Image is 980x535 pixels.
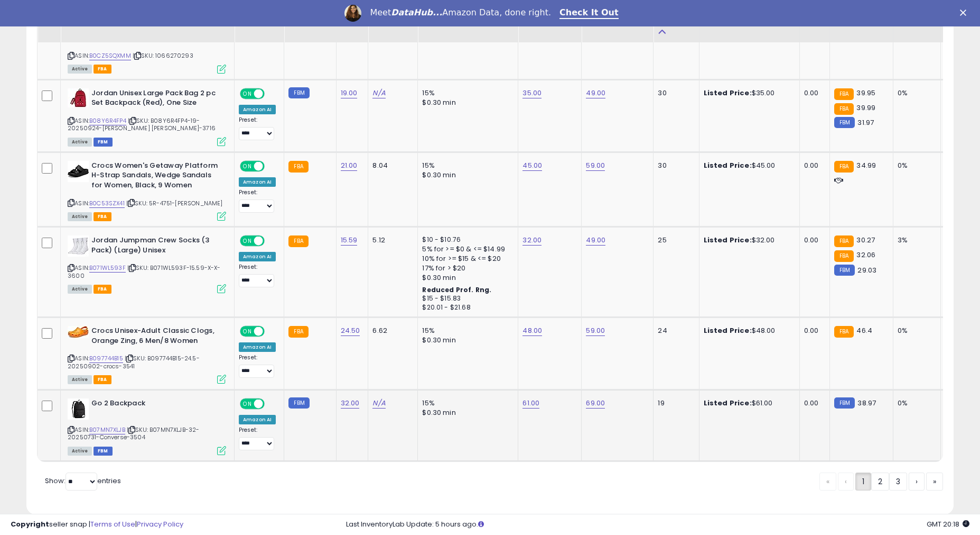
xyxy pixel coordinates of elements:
[94,212,111,221] span: FBA
[522,88,542,98] a: 35.00
[422,264,510,273] div: 17% for > $20
[889,473,907,491] a: 3
[658,235,690,245] div: 25
[804,88,822,98] div: 0.00
[91,326,220,348] b: Crocs Unisex-Adult Classic Clogs, Orange Zing, 6 Men/8 Women
[68,425,199,441] span: | SKU: B07MN7XLJB-32-20250731-Converse-3504
[422,335,510,345] div: $0.30 min
[422,254,510,264] div: 10% for >= $15 & <= $20
[288,326,308,338] small: FBA
[658,88,690,98] div: 30
[341,325,360,336] a: 24.50
[89,264,126,273] a: B071WL593F
[89,354,123,363] a: B097744B15
[960,10,970,16] div: Close
[857,117,874,128] span: 31.97
[857,265,876,275] span: 29.03
[241,237,254,246] span: ON
[239,342,276,352] div: Amazon AI
[68,398,226,454] div: ASIN:
[658,326,690,335] div: 24
[239,252,276,261] div: Amazon AI
[804,161,822,170] div: 0.00
[288,235,308,247] small: FBA
[68,235,226,292] div: ASIN:
[804,5,825,27] div: Ship Price
[834,326,854,338] small: FBA
[68,212,92,221] span: All listings currently available for purchase on Amazon
[871,473,889,491] a: 2
[422,244,510,254] div: 5% for >= $0 & <= $14.99
[422,398,510,408] div: 15%
[704,161,791,170] div: $45.00
[522,160,542,171] a: 45.00
[898,161,932,170] div: 0%
[933,476,936,487] span: »
[91,398,220,411] b: Go 2 Backpack
[133,51,193,60] span: | SKU: 1066270293
[239,177,276,187] div: Amazon AI
[94,285,111,294] span: FBA
[68,235,89,257] img: 41aVHUWtiXL._SL40_.jpg
[94,375,111,384] span: FBA
[804,398,822,408] div: 0.00
[704,235,791,245] div: $32.00
[898,235,932,245] div: 3%
[391,7,442,17] i: DataHub...
[422,285,491,294] b: Reduced Prof. Rng.
[372,398,385,409] a: N/A
[856,250,875,260] span: 32.06
[239,116,276,140] div: Preset:
[834,161,854,173] small: FBA
[263,89,280,98] span: OFF
[288,87,309,98] small: FBM
[239,427,276,450] div: Preset:
[422,273,510,283] div: $0.30 min
[804,235,822,245] div: 0.00
[68,138,92,147] span: All listings currently available for purchase on Amazon
[68,326,89,338] img: 31Ryt4TwUiL._SL40_.jpg
[804,326,822,335] div: 0.00
[586,325,605,336] a: 59.00
[68,354,200,370] span: | SKU: B097744B15-24.5-20250902-crocs-3541
[856,103,875,113] span: 39.99
[422,235,510,244] div: $10 - $10.76
[586,88,605,98] a: 49.00
[834,117,855,128] small: FBM
[68,65,92,74] span: All listings currently available for purchase on Amazon
[658,5,694,27] div: Fulfillable Quantity
[658,398,690,408] div: 19
[89,425,125,434] a: B07MN7XLJB
[11,519,49,529] strong: Copyright
[586,160,605,171] a: 59.00
[834,5,889,27] div: Current Buybox Price
[586,398,605,409] a: 69.00
[241,89,254,98] span: ON
[372,5,413,27] div: Fulfillment Cost
[45,476,121,486] span: Show: entries
[522,325,542,336] a: 48.00
[422,294,510,303] div: $15 - $15.83
[68,161,89,182] img: 31qn-9VG0QL._SL40_.jpg
[263,327,280,336] span: OFF
[856,160,876,170] span: 34.99
[91,161,220,193] b: Crocs Women's Getaway Platform H-Strap Sandals, Wedge Sandals for Women, Black, 9 Women
[856,88,875,98] span: 39.95
[422,170,510,180] div: $0.30 min
[422,98,510,107] div: $0.30 min
[422,408,510,418] div: $0.30 min
[372,161,409,170] div: 8.04
[11,520,183,530] div: seller snap | |
[855,473,871,491] a: 1
[239,264,276,287] div: Preset:
[91,88,220,111] b: Jordan Unisex Large Pack Bag 2 pc Set Backpack (Red), One Size
[834,88,854,100] small: FBA
[898,326,932,335] div: 0%
[90,519,135,529] a: Terms of Use
[704,88,752,98] b: Listed Price:
[346,520,969,530] div: Last InventoryLab Update: 5 hours ago.
[89,116,126,125] a: B08Y6R4FP4
[522,398,539,409] a: 61.00
[68,398,89,420] img: 41huk1F2HcL._SL40_.jpg
[704,326,791,335] div: $48.00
